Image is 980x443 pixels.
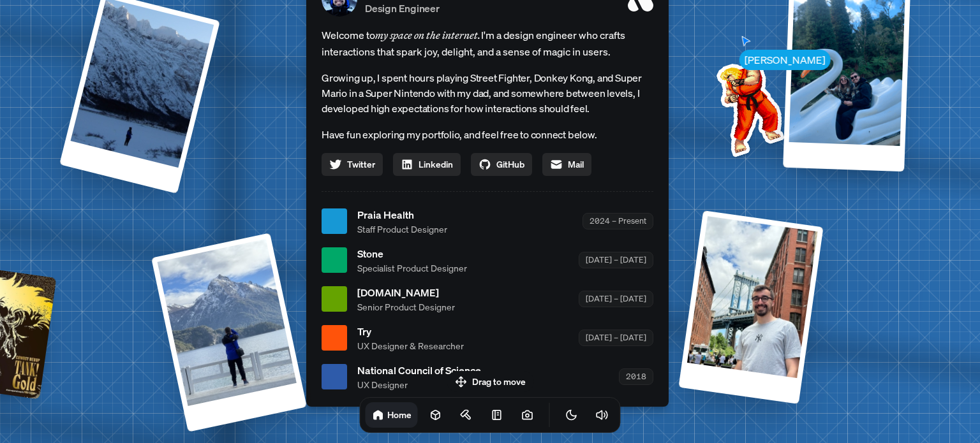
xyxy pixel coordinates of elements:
div: 2024 – Present [583,213,653,229]
p: Have fun exploring my portfolio, and feel free to connect below. [322,126,653,143]
span: Try [357,324,464,339]
span: [DOMAIN_NAME] [357,285,455,300]
div: 2018 [619,368,653,384]
span: Linkedin [419,157,453,171]
a: Twitter [322,153,383,176]
em: my space on the internet. [375,29,481,41]
span: Specialist Product Designer [357,261,467,275]
span: Welcome to I'm a design engineer who crafts interactions that spark joy, delight, and a sense of ... [322,27,653,60]
span: Staff Product Designer [357,222,447,236]
span: Stone [357,246,467,261]
img: Profile example [683,41,812,170]
span: Praia Health [357,207,447,222]
button: Toggle Theme [559,402,584,428]
span: GitHub [496,157,524,171]
h1: Home [387,409,412,421]
a: GitHub [471,153,532,176]
span: Mail [568,157,584,171]
div: [DATE] – [DATE] [579,291,653,307]
a: Linkedin [393,153,461,176]
span: UX Designer & Researcher [357,339,464,352]
p: Design Engineer [365,1,464,16]
a: Home [366,402,418,428]
a: Mail [542,153,591,176]
div: [DATE] – [DATE] [579,252,653,268]
span: Senior Product Designer [357,300,455,314]
div: [DATE] – [DATE] [579,330,653,345]
span: National Council of Science [357,363,481,378]
p: Growing up, I spent hours playing Street Fighter, Donkey Kong, and Super Mario in a Super Nintend... [322,70,653,116]
button: Toggle Audio [590,402,615,428]
span: Twitter [347,157,375,171]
